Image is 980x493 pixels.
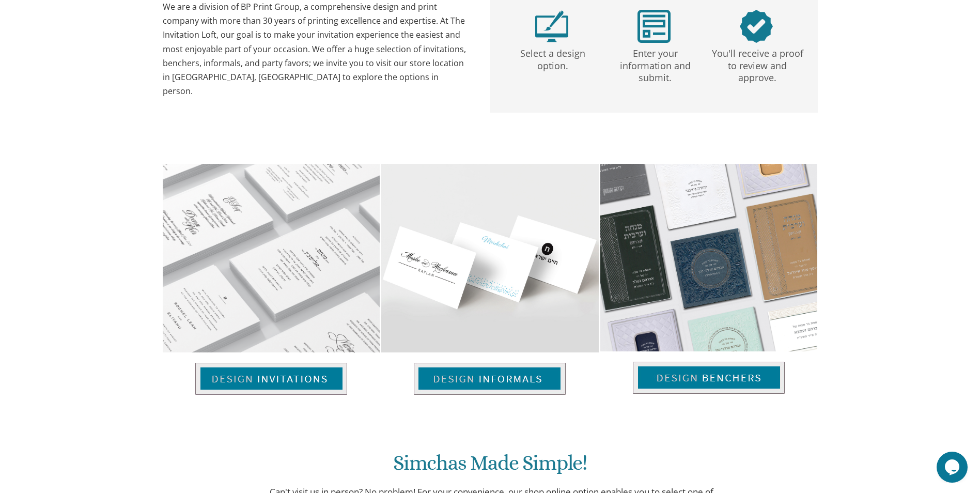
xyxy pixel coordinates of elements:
[504,43,602,72] p: Select a design option.
[740,10,773,43] img: step3.png
[261,452,719,482] h1: Simchas Made Simple!
[937,452,970,483] iframe: chat widget
[606,43,704,84] p: Enter your information and submit.
[708,43,806,84] p: You'll receive a proof to review and approve.
[535,10,568,43] img: step1.png
[637,10,671,43] img: step2.png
